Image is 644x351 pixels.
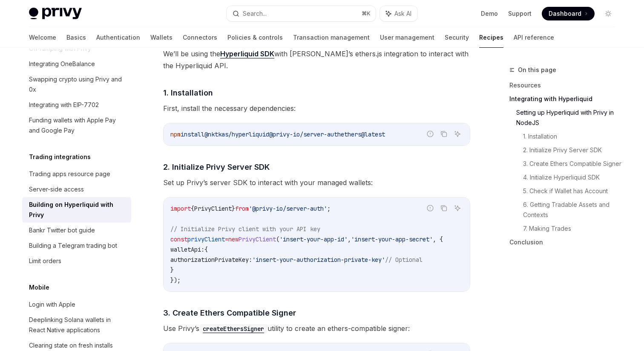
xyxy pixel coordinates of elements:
a: Transaction management [293,27,370,48]
div: Building on Hyperliquid with Privy [29,200,126,220]
a: Building on Hyperliquid with Privy [22,197,131,223]
div: Integrating with EIP-7702 [29,100,99,110]
span: @privy-io/server-auth [269,131,341,138]
button: Search...⌘K [227,6,376,21]
span: ⌘ K [362,10,371,17]
a: Resources [509,78,622,92]
span: We’ll be using the with [PERSON_NAME]’s ethers.js integration to interact with the Hyperliquid API. [163,48,470,72]
span: First, install the necessary dependencies: [163,102,470,114]
a: 6. Getting Tradable Assets and Contexts [523,198,622,222]
button: Ask AI [452,128,463,139]
a: Limit orders [22,253,131,269]
img: light logo [29,8,82,20]
a: Wallets [150,27,172,48]
a: Recipes [479,27,503,48]
span: = [225,235,228,243]
button: Toggle dark mode [601,7,615,20]
button: Report incorrect code [425,203,436,214]
span: Use Privy’s utility to create an ethers-compatible signer: [163,322,470,334]
a: Welcome [29,27,56,48]
span: On this page [518,65,556,75]
span: 1. Installation [163,87,213,99]
button: Ask AI [380,6,417,21]
a: Integrating with EIP-7702 [22,97,131,113]
span: walletApi: [170,246,204,253]
a: Building a Telegram trading bot [22,238,131,253]
span: Ask AI [394,9,411,18]
span: , [348,235,351,243]
h5: Mobile [29,282,49,293]
span: @nktkas/hyperliquid [204,131,269,138]
a: Authentication [96,27,140,48]
div: Server-side access [29,184,84,194]
a: Swapping crypto using Privy and 0x [22,72,131,97]
a: 7. Making Trades [523,222,622,235]
span: PrivyClient [239,235,276,243]
div: Deeplinking Solana wallets in React Native applications [29,315,126,335]
a: Connectors [183,27,217,48]
span: ; [327,205,331,212]
span: new [228,235,239,243]
span: ( [276,235,279,243]
a: Funding wallets with Apple Pay and Google Pay [22,113,131,138]
span: 'insert-your-app-secret' [351,235,433,243]
a: User management [380,27,434,48]
a: Trading apps resource page [22,166,131,182]
div: Integrating OneBalance [29,59,95,69]
span: , { [433,235,443,243]
span: } [170,266,174,274]
a: 5. Check if Wallet has Account [523,184,622,198]
a: Integrating OneBalance [22,56,131,72]
div: Trading apps resource page [29,169,110,179]
a: Demo [481,9,498,18]
a: Basics [66,27,86,48]
div: Limit orders [29,256,61,266]
span: ethers@latest [341,131,385,138]
div: Search... [243,9,267,19]
div: Swapping crypto using Privy and 0x [29,74,126,95]
div: Funding wallets with Apple Pay and Google Pay [29,115,126,136]
a: createEthersSigner [199,324,267,333]
div: Building a Telegram trading bot [29,241,117,251]
button: Report incorrect code [425,128,436,139]
span: 'insert-your-authorization-private-key' [252,256,385,264]
span: // Optional [385,256,423,264]
button: Copy the contents from the code block [438,128,449,139]
a: Dashboard [542,7,595,20]
a: Integrating with Hyperliquid [509,92,622,106]
span: 'insert-your-app-id' [279,235,348,243]
span: PrivyClient [194,205,232,212]
code: createEthersSigner [199,324,267,334]
a: 4. Initialize Hyperliquid SDK [523,171,622,184]
div: Clearing state on fresh installs [29,340,113,351]
span: { [204,246,208,253]
a: Bankr Twitter bot guide [22,223,131,238]
a: Support [508,9,532,18]
span: from [235,205,249,212]
span: { [191,205,194,212]
span: '@privy-io/server-auth' [249,205,327,212]
a: Policies & controls [227,27,283,48]
span: 3. Create Ethers Compatible Signer [163,307,296,319]
span: }); [170,276,181,284]
button: Ask AI [452,203,463,214]
a: Deeplinking Solana wallets in React Native applications [22,312,131,338]
span: install [181,131,204,138]
span: // Initialize Privy client with your API key [170,225,320,233]
span: } [232,205,235,212]
span: import [170,205,191,212]
a: Server-side access [22,182,131,197]
a: API reference [514,27,554,48]
div: Login with Apple [29,299,75,310]
h5: Trading integrations [29,152,91,162]
span: npm [170,131,181,138]
a: Conclusion [509,235,622,249]
a: Hyperliquid SDK [220,49,274,58]
span: const [170,235,187,243]
span: Dashboard [549,9,581,18]
div: Bankr Twitter bot guide [29,225,95,235]
a: 1. Installation [523,130,622,143]
span: privyClient [187,235,225,243]
a: Setting up Hyperliquid with Privy in NodeJS [516,106,622,130]
a: 3. Create Ethers Compatible Signer [523,157,622,171]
